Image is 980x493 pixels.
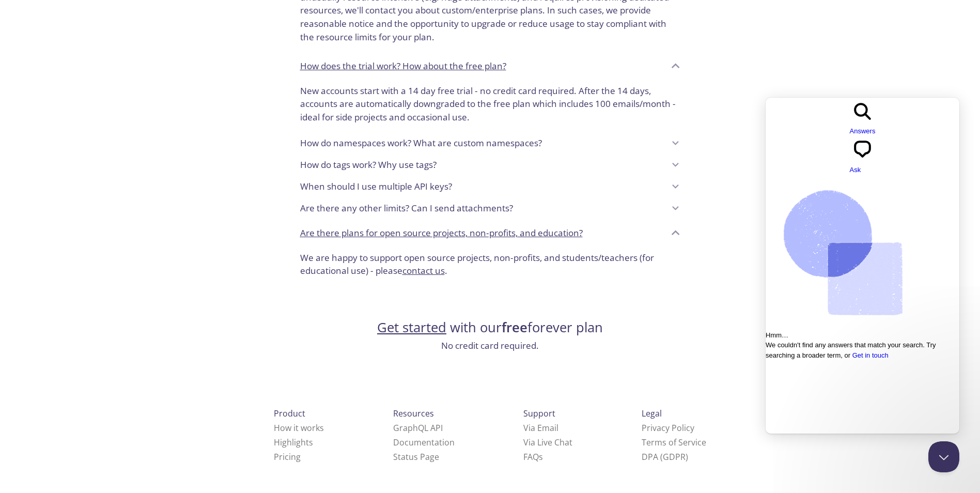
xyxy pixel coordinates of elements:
p: How does the trial work? How about the free plan? [300,59,506,73]
h2: with our forever plan [377,319,603,336]
p: How do namespaces work? What are custom namespaces? [300,136,542,150]
iframe: Help Scout Beacon - Close [928,441,959,472]
h3: No credit card required. [377,339,603,352]
span: Support [523,408,555,419]
span: s [539,451,543,463]
a: Terms of Service [642,437,706,448]
a: contact us [402,265,445,276]
div: Are there plans for open source projects, non-profits, and education? [292,247,689,286]
a: Via Live Chat [523,437,572,448]
span: Legal [642,408,662,419]
div: Are there any other limits? Can I send attachments? [292,197,689,219]
iframe: Help Scout Beacon - Live Chat, Contact Form, and Knowledge Base [766,98,959,434]
p: We are happy to support open source projects, non-profits, and students/teachers (for educational... [300,251,680,278]
p: When should I use multiple API keys? [300,180,452,193]
span: Product [274,408,305,419]
a: Pricing [274,451,301,463]
a: Status Page [393,451,439,463]
a: Documentation [393,437,455,448]
div: How do namespaces work? What are custom namespaces? [292,132,689,154]
div: How do tags work? Why use tags? [292,154,689,176]
a: Get started [377,318,446,336]
a: Highlights [274,437,313,448]
p: How do tags work? Why use tags? [300,158,437,172]
strong: free [502,318,527,336]
a: Via Email [523,422,558,434]
div: How does the trial work? How about the free plan? [292,52,689,80]
p: Are there plans for open source projects, non-profits, and education? [300,226,583,240]
p: New accounts start with a 14 day free trial - no credit card required. After the 14 days, account... [300,84,680,124]
p: Are there any other limits? Can I send attachments? [300,202,513,215]
a: DPA (GDPR) [642,451,688,463]
a: How it works [274,422,324,434]
a: GraphQL API [393,422,443,434]
a: Privacy Policy [642,422,694,434]
div: When should I use multiple API keys? [292,176,689,197]
a: FAQ [523,451,543,463]
div: How does the trial work? How about the free plan? [292,80,689,132]
span: Resources [393,408,434,419]
div: Are there plans for open source projects, non-profits, and education? [292,219,689,247]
